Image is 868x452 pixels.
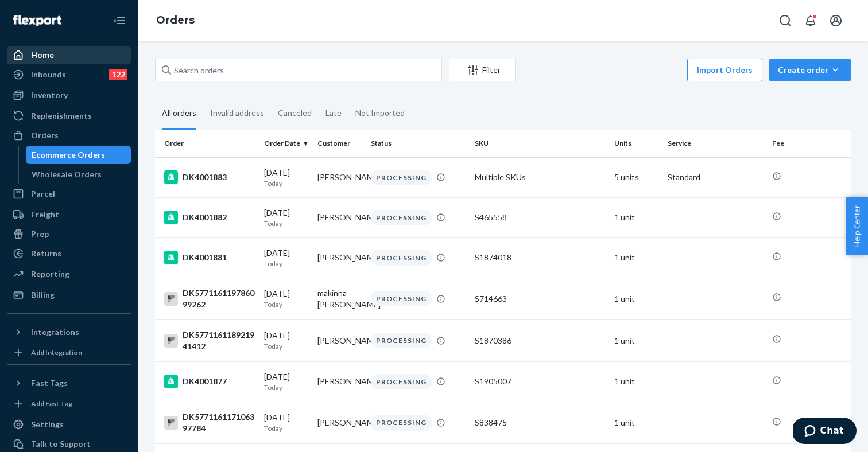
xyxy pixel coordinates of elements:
[778,64,842,76] div: Create order
[325,98,342,128] div: Late
[32,149,105,161] div: Ecommerce Orders
[155,59,442,81] input: Search orders
[162,98,196,130] div: All orders
[449,59,516,81] button: Filter
[475,335,604,346] div: S1870386
[475,212,604,223] div: S465558
[155,130,259,157] th: Order
[264,371,308,392] div: [DATE]
[264,247,308,268] div: [DATE]
[7,65,131,84] a: Inbounds122
[32,169,102,180] div: Wholesale Orders
[31,89,68,101] div: Inventory
[7,185,131,203] a: Parcel
[109,69,127,80] div: 122
[371,415,432,430] div: PROCESSING
[264,330,308,351] div: [DATE]
[793,418,857,446] iframe: Opens a widget where you can chat to one of our agents
[7,286,131,304] a: Billing
[164,375,255,388] div: DK4001877
[313,361,366,402] td: [PERSON_NAME]
[824,9,847,32] button: Open account menu
[31,110,92,122] div: Replenishments
[264,383,308,392] p: Today
[610,157,663,197] td: 5 units
[31,209,59,220] div: Freight
[7,244,131,263] a: Returns
[164,251,255,264] div: DK4001881
[371,170,432,185] div: PROCESSING
[687,59,762,81] button: Import Orders
[371,210,432,225] div: PROCESSING
[846,197,868,255] button: Help Center
[7,46,131,64] a: Home
[668,172,763,183] p: Standard
[31,438,91,450] div: Talk to Support
[164,287,255,310] div: DK577116119786099262
[7,265,131,283] a: Reporting
[264,167,308,188] div: [DATE]
[313,402,366,444] td: [PERSON_NAME]
[31,289,55,301] div: Billing
[610,319,663,361] td: 1 unit
[31,348,82,357] div: Add Integration
[610,361,663,402] td: 1 unit
[31,419,64,430] div: Settings
[164,170,255,184] div: DK4001883
[31,228,49,240] div: Prep
[164,329,255,352] div: DK577116118921941412
[264,259,308,268] p: Today
[31,188,55,200] div: Parcel
[7,415,131,434] a: Settings
[475,252,604,263] div: S1874018
[31,49,54,61] div: Home
[7,205,131,224] a: Freight
[371,291,432,306] div: PROCESSING
[31,130,59,141] div: Orders
[371,333,432,348] div: PROCESSING
[264,341,308,351] p: Today
[7,107,131,125] a: Replenishments
[156,14,195,26] a: Orders
[313,197,366,237] td: [PERSON_NAME]
[264,288,308,309] div: [DATE]
[371,250,432,266] div: PROCESSING
[31,326,79,338] div: Integrations
[313,278,366,319] td: makinna [PERSON_NAME]
[31,399,72,408] div: Add Fast Tag
[313,319,366,361] td: [PERSON_NAME]
[768,130,851,157] th: Fee
[13,15,61,26] img: Flexport logo
[210,98,264,128] div: Invalid address
[26,165,131,184] a: Wholesale Orders
[366,130,471,157] th: Status
[470,130,609,157] th: SKU
[475,376,604,387] div: S1905007
[610,197,663,237] td: 1 unit
[475,293,604,305] div: S714663
[313,237,366,278] td: [PERSON_NAME]
[7,86,131,104] a: Inventory
[7,126,131,145] a: Orders
[610,278,663,319] td: 1 unit
[31,268,69,280] div: Reporting
[610,130,663,157] th: Units
[317,138,362,148] div: Customer
[769,59,851,81] button: Create order
[147,4,204,37] ol: breadcrumbs
[259,130,313,157] th: Order Date
[31,69,66,80] div: Inbounds
[31,248,61,259] div: Returns
[264,219,308,228] p: Today
[470,157,609,197] td: Multiple SKUs
[164,411,255,434] div: DK577116117106397784
[475,417,604,428] div: S838475
[108,9,131,32] button: Close Navigation
[313,157,366,197] td: [PERSON_NAME]
[7,346,131,360] a: Add Integration
[264,412,308,433] div: [DATE]
[264,207,308,228] div: [DATE]
[610,402,663,444] td: 1 unit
